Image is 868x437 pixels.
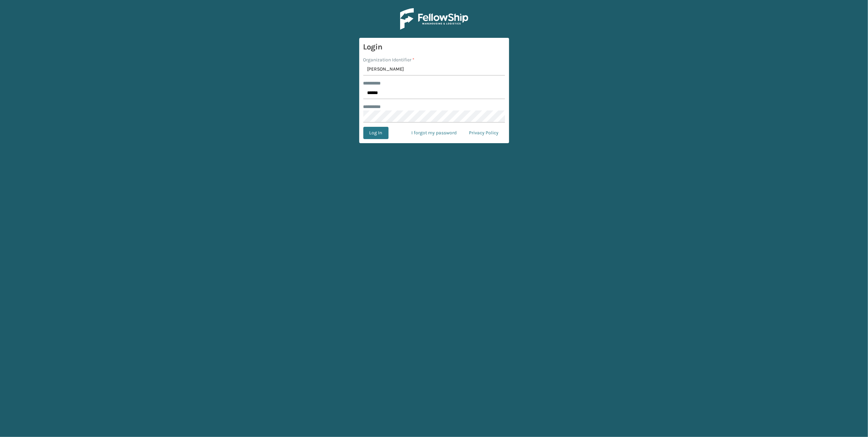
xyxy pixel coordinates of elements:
a: I forgot my password [406,127,463,139]
h3: Login [363,42,505,52]
a: Privacy Policy [463,127,505,139]
label: Organization Identifier [363,56,415,63]
button: Log In [363,127,389,139]
img: Logo [400,8,468,30]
